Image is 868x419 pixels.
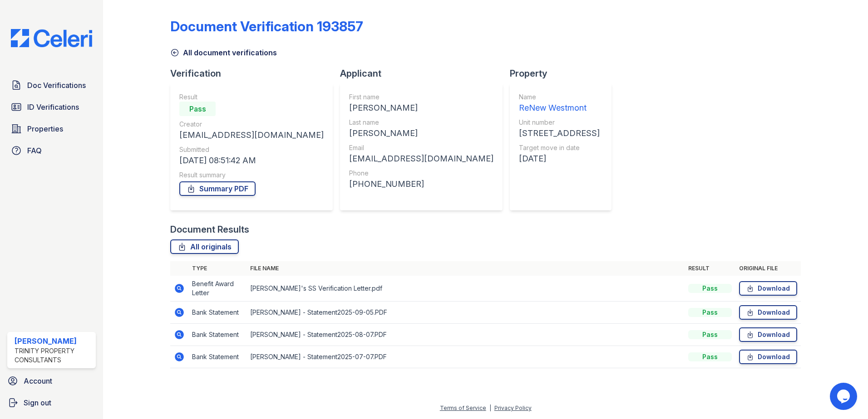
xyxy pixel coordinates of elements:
[519,118,600,127] div: Unit number
[188,324,247,346] td: Bank Statement
[519,93,600,102] div: Name
[349,127,493,140] div: [PERSON_NAME]
[7,76,96,94] a: Doc Verifications
[688,352,732,361] div: Pass
[27,123,63,134] span: Properties
[349,93,493,102] div: First name
[340,67,510,80] div: Applicant
[27,102,79,112] span: ID Verifications
[510,67,619,80] div: Property
[188,261,247,276] th: Type
[519,93,600,114] a: Name ReNew Westmont
[179,145,324,154] div: Submitted
[494,404,532,411] a: Privacy Policy
[519,152,600,165] div: [DATE]
[688,330,732,339] div: Pass
[735,261,801,276] th: Original file
[188,302,247,324] td: Bank Statement
[349,152,493,165] div: [EMAIL_ADDRESS][DOMAIN_NAME]
[349,143,493,152] div: Email
[247,261,685,276] th: File name
[27,80,86,91] span: Doc Verifications
[739,350,797,364] a: Download
[179,181,256,196] a: Summary PDF
[170,67,340,80] div: Verification
[24,375,52,386] span: Account
[170,223,249,236] div: Document Results
[440,404,486,411] a: Terms of Service
[7,98,96,116] a: ID Verifications
[179,154,324,167] div: [DATE] 08:51:42 AM
[489,404,491,411] div: |
[247,324,685,346] td: [PERSON_NAME] - Statement2025-08-07.PDF
[349,118,493,127] div: Last name
[7,120,96,138] a: Properties
[7,141,96,160] a: FAQ
[349,178,493,190] div: [PHONE_NUMBER]
[4,29,99,47] img: CE_Logo_Blue-a8612792a0a2168367f1c8372b55b34899dd931a85d93a1a3d3e32e68fde9ad4.png
[739,305,797,320] a: Download
[15,346,92,365] div: Trinity Property Consultants
[688,284,732,293] div: Pass
[349,169,493,178] div: Phone
[688,308,732,317] div: Pass
[519,127,600,140] div: [STREET_ADDRESS]
[247,346,685,368] td: [PERSON_NAME] - Statement2025-07-07.PDF
[170,47,277,58] a: All document verifications
[179,93,324,102] div: Result
[188,276,247,302] td: Benefit Award Letter
[24,397,51,408] span: Sign out
[179,120,324,129] div: Creator
[15,336,92,346] div: [PERSON_NAME]
[4,372,99,390] a: Account
[685,261,735,276] th: Result
[519,143,600,152] div: Target move in date
[349,102,493,114] div: [PERSON_NAME]
[739,327,797,342] a: Download
[170,239,239,254] a: All originals
[247,276,685,302] td: [PERSON_NAME]'s SS Verification Letter.pdf
[739,281,797,296] a: Download
[188,346,247,368] td: Bank Statement
[4,394,99,412] a: Sign out
[247,302,685,324] td: [PERSON_NAME] - Statement2025-09-05.PDF
[27,145,42,156] span: FAQ
[179,129,324,141] div: [EMAIL_ADDRESS][DOMAIN_NAME]
[519,102,600,114] div: ReNew Westmont
[179,171,324,180] div: Result summary
[830,383,859,410] iframe: chat widget
[179,102,216,116] div: Pass
[170,18,363,34] div: Document Verification 193857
